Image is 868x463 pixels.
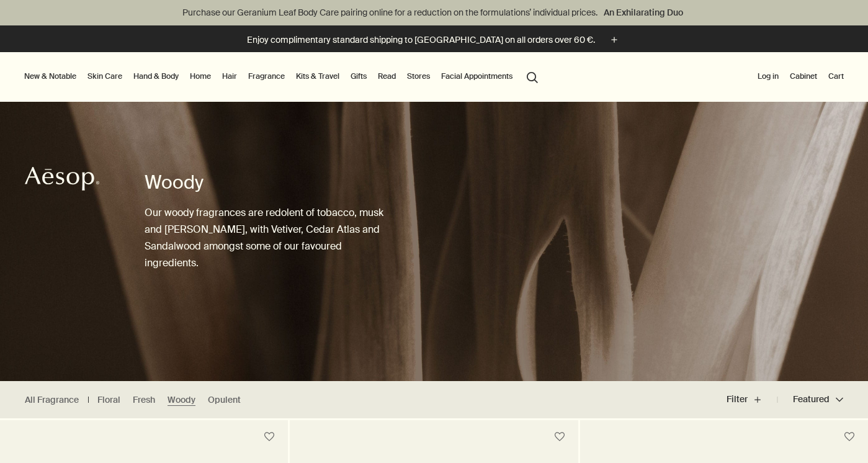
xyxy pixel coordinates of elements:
[25,166,99,191] svg: Aesop
[12,6,856,19] p: Purchase our Geranium Leaf Body Care pairing online for a reduction on the formulations’ individu...
[168,394,195,406] a: Woody
[133,394,155,406] a: Fresh
[22,69,79,84] button: New & Notable
[22,52,544,102] nav: primary
[348,69,369,84] a: Gifts
[787,69,820,84] a: Cabinet
[187,69,213,84] a: Home
[97,394,120,406] a: Floral
[727,385,777,415] button: Filter
[439,69,515,84] a: Facial Appointments
[246,69,287,84] a: Fragrance
[755,69,781,84] button: Log in
[208,394,241,406] a: Opulent
[85,69,125,84] a: Skin Care
[548,426,571,448] button: Save to cabinet
[258,426,280,448] button: Save to cabinet
[247,33,621,47] button: Enjoy complimentary standard shipping to [GEOGRAPHIC_DATA] on all orders over 60 €.
[601,6,686,19] a: An Exhilarating Duo
[220,69,239,84] a: Hair
[405,69,432,84] button: Stores
[838,426,861,448] button: Save to cabinet
[777,385,843,415] button: Featured
[521,65,544,88] button: Open search
[375,69,398,84] a: Read
[22,163,102,197] a: Aesop
[826,69,846,84] button: Cart
[131,69,181,84] a: Hand & Body
[247,34,595,47] p: Enjoy complimentary standard shipping to [GEOGRAPHIC_DATA] on all orders over 60 €.
[25,394,79,406] a: All Fragrance
[755,52,846,102] nav: supplementary
[145,204,384,272] p: Our woody fragrances are redolent of tobacco, musk and [PERSON_NAME], with Vetiver, Cedar Atlas a...
[293,69,342,84] a: Kits & Travel
[145,170,384,195] h1: Woody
